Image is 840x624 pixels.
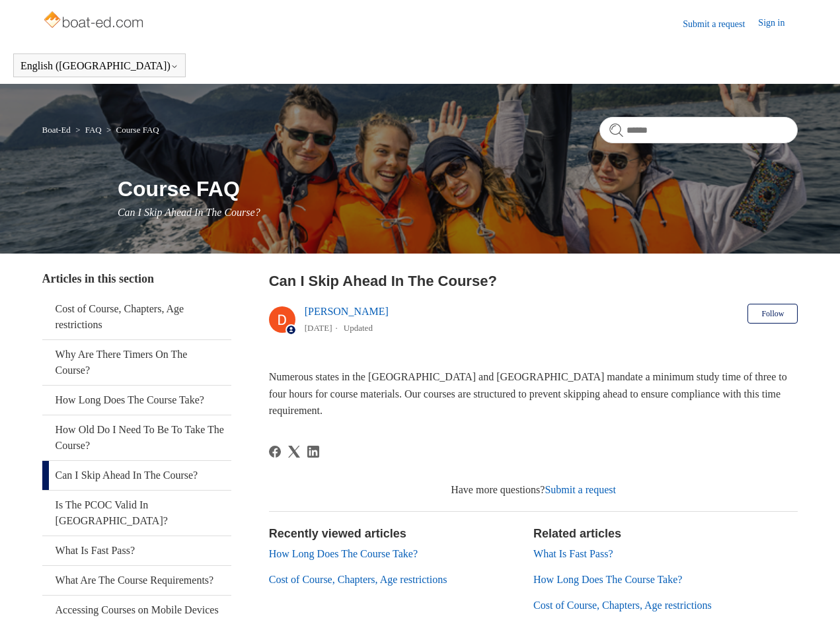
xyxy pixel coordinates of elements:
[118,173,798,205] h1: Course FAQ
[42,386,231,415] a: How Long Does The Course Take?
[533,574,682,585] a: How Long Does The Course Take?
[533,548,613,559] a: What Is Fast Pass?
[269,482,798,498] div: Have more questions?
[796,580,830,614] div: Live chat
[42,461,231,490] a: Can I Skip Ahead In The Course?
[42,8,147,34] img: Boat-Ed Help Center home page
[73,125,104,135] li: FAQ
[42,566,231,595] a: What Are The Course Requirements?
[42,272,154,285] span: Articles in this section
[533,600,712,611] a: Cost of Course, Chapters, Age restrictions
[42,295,231,339] a: Cost of Course, Chapters, Age restrictions
[269,574,447,585] a: Cost of Course, Chapters, Age restrictions
[118,207,260,218] span: Can I Skip Ahead In The Course?
[42,340,231,385] a: Why Are There Timers On The Course?
[288,446,300,458] a: X Corp
[20,60,178,72] button: English ([GEOGRAPHIC_DATA])
[269,446,281,458] a: Facebook
[116,125,159,135] a: Course FAQ
[85,125,102,135] a: FAQ
[545,484,616,495] a: Submit a request
[307,446,319,458] svg: Share this page on LinkedIn
[42,536,231,565] a: What Is Fast Pass?
[42,415,231,460] a: How Old Do I Need To Be To Take The Course?
[305,306,389,317] a: [PERSON_NAME]
[344,323,373,333] li: Updated
[269,446,281,458] svg: Share this page on Facebook
[269,525,520,543] h2: Recently viewed articles
[758,16,798,32] a: Sign in
[42,491,231,536] a: Is The PCOC Valid In [GEOGRAPHIC_DATA]?
[269,548,418,559] a: How Long Does The Course Take?
[599,117,798,143] input: Search
[104,125,159,135] li: Course FAQ
[269,368,798,419] p: Numerous states in the [GEOGRAPHIC_DATA] and [GEOGRAPHIC_DATA] mandate a minimum study time of th...
[42,125,71,135] a: Boat-Ed
[747,304,798,324] button: Follow Article
[683,17,758,31] a: Submit a request
[42,125,73,135] li: Boat-Ed
[269,270,798,292] h2: Can I Skip Ahead In The Course?
[307,446,319,458] a: LinkedIn
[288,446,300,458] svg: Share this page on X Corp
[305,323,332,333] time: 03/01/2024, 16:01
[533,525,798,543] h2: Related articles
